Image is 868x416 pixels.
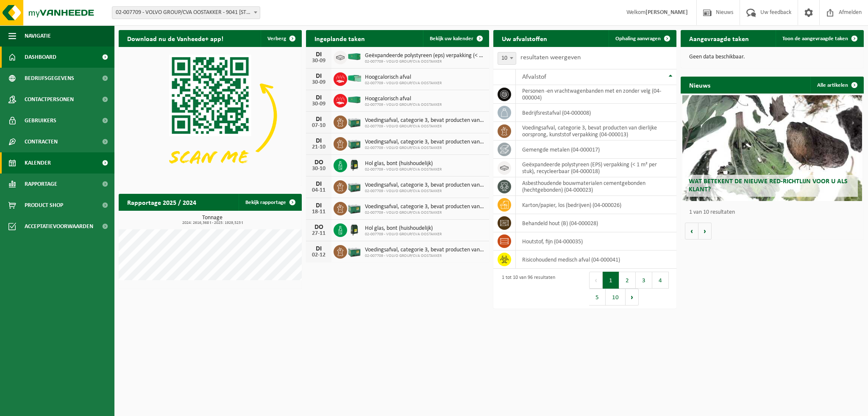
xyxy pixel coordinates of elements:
[25,216,93,237] span: Acceptatievoorwaarden
[365,232,442,237] span: 02-007709 - VOLVO GROUP/CVA OOSTAKKER
[493,30,556,47] h2: Uw afvalstoffen
[603,272,619,289] button: 1
[776,30,863,47] a: Toon de aangevraagde taken
[698,223,712,240] button: Volgende
[516,104,676,122] td: bedrijfsrestafval (04-000008)
[310,51,327,58] div: DI
[365,189,485,194] span: 02-007709 - VOLVO GROUP/CVA OOSTAKKER
[239,194,301,211] a: Bekijk rapportage
[347,114,362,129] img: PB-LB-0680-HPE-GN-01
[652,272,669,289] button: 4
[782,36,848,41] span: Toon de aangevraagde taken
[365,59,485,64] span: 02-007709 - VOLVO GROUP/CVA OOSTAKKER
[365,96,442,102] span: Hoogcalorisch afval
[498,52,516,65] span: 10
[516,159,676,177] td: geëxpandeerde polystyreen (EPS) verpakking (< 1 m² per stuk), recycleerbaar (04-000018)
[365,204,485,210] span: Voedingsafval, categorie 3, bevat producten van dierlijke oorsprong, kunststof v...
[25,25,51,47] span: Navigatie
[681,77,719,93] h2: Nieuws
[310,202,327,209] div: DI
[423,30,488,47] a: Bekijk uw kalender
[689,178,848,193] span: Wat betekent de nieuwe RED-richtlijn voor u als klant?
[310,231,327,237] div: 27-11
[310,80,327,85] div: 30-09
[516,251,676,269] td: risicohoudend medisch afval (04-000041)
[520,54,581,61] label: resultaten weergeven
[522,74,546,80] span: Afvalstof
[119,30,232,47] h2: Download nu de Vanheede+ app!
[430,36,473,41] span: Bekijk uw kalender
[310,187,327,193] div: 04-11
[365,81,442,86] span: 02-007709 - VOLVO GROUP/CVA OOSTAKKER
[365,225,442,232] span: Hol glas, bont (huishoudelijk)
[25,89,74,110] span: Contactpersonen
[365,52,485,59] span: Geëxpandeerde polystyreen (eps) verpakking (< 1 m² per stuk), recycleerbaar
[123,221,302,225] span: 2024: 2616,368 t - 2025: 1929,523 t
[365,167,442,172] span: 02-007709 - VOLVO GROUP/CVA OOSTAKKER
[310,123,327,129] div: 07-10
[365,117,485,124] span: Voedingsafval, categorie 3, bevat producten van dierlijke oorsprong, kunststof v...
[347,53,362,61] img: HK-XC-40-GN-00
[310,245,327,252] div: DI
[25,195,63,216] span: Product Shop
[606,289,626,306] button: 10
[347,201,362,215] img: PB-LB-0680-HPE-GN-01
[310,116,327,123] div: DI
[682,95,862,201] a: Wat betekent de nieuwe RED-richtlijn voor u als klant?
[365,74,442,81] span: Hoogcalorisch afval
[112,7,260,19] span: 02-007709 - VOLVO GROUP/CVA OOSTAKKER - 9041 OOSTAKKER, SMALLEHEERWEG 31
[365,146,485,151] span: 02-007709 - VOLVO GROUP/CVA OOSTAKKER
[516,141,676,159] td: gemengde metalen (04-000017)
[347,96,362,104] img: HK-XC-40-GN-00
[347,179,362,193] img: PB-LB-0680-HPE-GN-01
[119,194,205,210] h2: Rapportage 2025 / 2024
[685,223,698,240] button: Vorige
[636,272,652,289] button: 3
[365,247,485,253] span: Voedingsafval, categorie 3, bevat producten van dierlijke oorsprong, kunststof v...
[25,174,57,195] span: Rapportage
[310,224,327,231] div: DO
[626,289,639,306] button: Next
[645,9,688,16] strong: [PERSON_NAME]
[310,101,327,107] div: 30-09
[347,136,362,150] img: PB-LB-0680-HPE-GN-01
[310,138,327,144] div: DI
[347,222,362,237] img: CR-HR-1C-1000-PES-01
[310,58,327,64] div: 30-09
[365,210,485,215] span: 02-007709 - VOLVO GROUP/CVA OOSTAKKER
[25,47,56,68] span: Dashboard
[310,159,327,166] div: DO
[123,215,302,225] h3: Tonnage
[306,30,373,47] h2: Ingeplande taken
[365,139,485,146] span: Voedingsafval, categorie 3, bevat producten van dierlijke oorsprong, kunststof v...
[498,52,516,64] span: 10
[112,6,260,19] span: 02-007709 - VOLVO GROUP/CVA OOSTAKKER - 9041 OOSTAKKER, SMALLEHEERWEG 31
[615,36,661,41] span: Ophaling aanvragen
[119,47,302,184] img: Download de VHEPlus App
[365,182,485,189] span: Voedingsafval, categorie 3, bevat producten van dierlijke oorsprong, kunststof v...
[365,102,442,107] span: 02-007709 - VOLVO GROUP/CVA OOSTAKKER
[619,272,636,289] button: 2
[589,289,606,306] button: 5
[516,232,676,251] td: houtstof, fijn (04-000035)
[25,152,51,174] span: Kalender
[689,209,860,215] p: 1 van 10 resultaten
[516,177,676,196] td: asbesthoudende bouwmaterialen cementgebonden (hechtgebonden) (04-000023)
[310,166,327,172] div: 30-10
[516,214,676,232] td: behandeld hout (B) (04-000028)
[261,30,301,47] button: Verberg
[310,73,327,80] div: DI
[267,36,286,41] span: Verberg
[681,30,757,47] h2: Aangevraagde taken
[810,77,863,94] a: Alle artikelen
[310,252,327,258] div: 02-12
[25,68,74,89] span: Bedrijfsgegevens
[347,244,362,258] img: PB-LB-0680-HPE-GN-01
[347,157,362,172] img: CR-HR-1C-1000-PES-01
[310,94,327,101] div: DI
[365,160,442,167] span: Hol glas, bont (huishoudelijk)
[365,124,485,129] span: 02-007709 - VOLVO GROUP/CVA OOSTAKKER
[310,144,327,150] div: 21-10
[25,110,56,131] span: Gebruikers
[347,74,362,82] img: HK-XP-30-GN-00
